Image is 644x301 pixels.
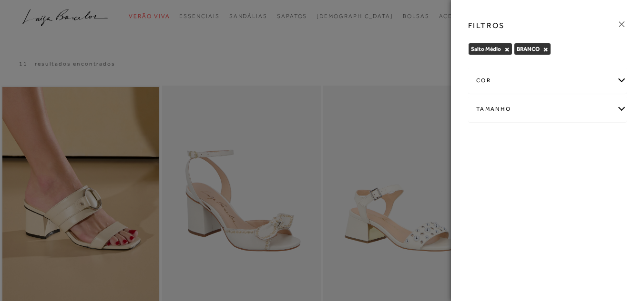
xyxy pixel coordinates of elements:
[469,97,626,122] div: Tamanho
[504,46,510,53] button: Salto Médio Close
[469,68,626,93] div: cor
[471,46,501,52] span: Salto Médio
[517,46,540,52] span: BRANCO
[468,20,505,31] h3: FILTROS
[543,46,548,53] button: BRANCO Close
